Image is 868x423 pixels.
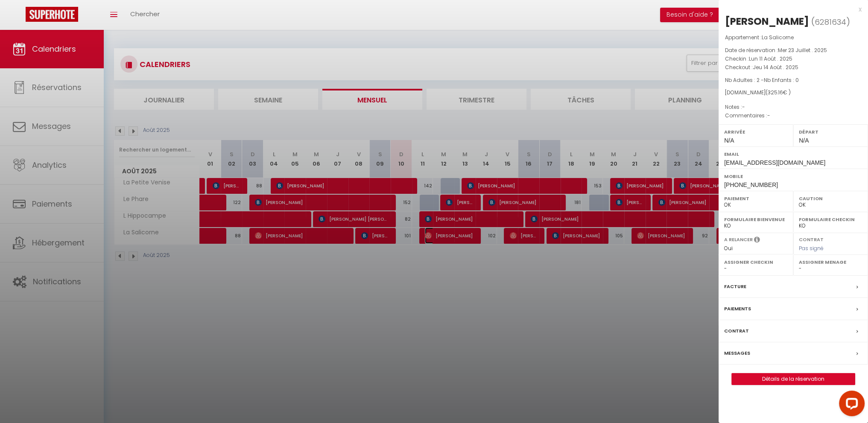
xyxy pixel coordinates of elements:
[724,304,751,313] label: Paiements
[742,103,745,111] span: -
[799,258,862,266] label: Assigner Menage
[753,64,798,71] span: Jeu 14 Août . 2025
[766,89,791,96] span: ( € )
[725,111,862,120] p: Commentaires :
[799,236,824,242] label: Contrat
[811,16,850,28] span: ( )
[762,34,794,41] span: La Salicorne
[724,137,734,144] span: N/A
[815,17,846,27] span: 6281634
[832,387,868,423] iframe: LiveChat chat widget
[724,349,750,358] label: Messages
[724,236,753,243] label: A relancer
[724,159,825,166] span: [EMAIL_ADDRESS][DOMAIN_NAME]
[724,172,862,181] label: Mobile
[724,327,749,335] label: Contrat
[768,89,783,96] span: 325.16
[764,76,799,84] span: Nb Enfants : 0
[724,194,788,203] label: Paiement
[732,373,855,385] a: Détails de la réservation
[725,89,862,97] div: [DOMAIN_NAME]
[724,282,746,291] label: Facture
[725,15,809,28] div: [PERSON_NAME]
[724,150,862,158] label: Email
[719,4,862,15] div: x
[799,215,862,224] label: Formulaire Checkin
[799,137,809,144] span: N/A
[754,236,760,245] i: Sélectionner OUI si vous souhaiter envoyer les séquences de messages post-checkout
[799,128,862,136] label: Départ
[767,112,770,119] span: -
[725,55,862,63] p: Checkin :
[799,194,862,203] label: Caution
[724,128,788,136] label: Arrivée
[731,373,855,385] button: Détails de la réservation
[725,76,799,84] span: Nb Adultes : 2 -
[724,258,788,266] label: Assigner Checkin
[724,215,788,224] label: Formulaire Bienvenue
[749,55,792,62] span: Lun 11 Août . 2025
[725,33,862,42] p: Appartement :
[725,103,862,111] p: Notes :
[724,181,778,188] span: [PHONE_NUMBER]
[725,63,862,72] p: Checkout :
[725,46,862,55] p: Date de réservation :
[799,245,824,252] span: Pas signé
[778,47,827,54] span: Mer 23 Juillet . 2025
